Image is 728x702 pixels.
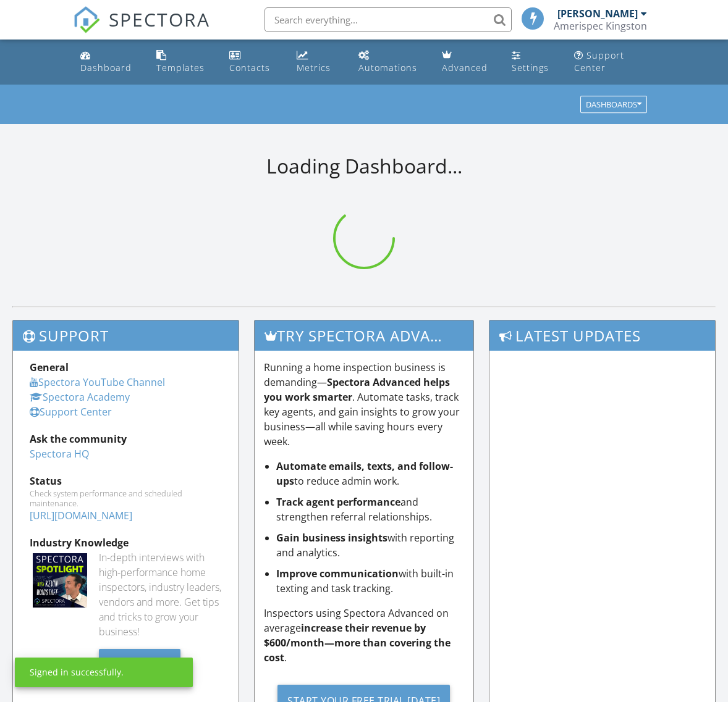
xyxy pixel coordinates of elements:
[586,101,641,109] div: Dashboards
[442,62,488,73] div: Advanced
[264,375,450,404] strong: Spectora Advanced helps you work smarter
[151,44,214,80] a: Templates
[276,459,463,488] li: to reduce admin work.
[30,474,222,488] div: Status
[507,44,559,80] a: Settings
[30,447,89,461] a: Spectora HQ
[574,49,624,73] div: Support Center
[276,530,463,560] li: with reporting and analytics.
[358,62,417,73] div: Automations
[264,360,463,449] p: Running a home inspection business is demanding— . Automate tasks, track key agents, and gain ins...
[99,649,181,682] div: Listen Here
[73,17,210,43] a: SPECTORA
[276,566,463,596] li: with built-in texting and task tracking.
[264,606,463,665] p: Inspectors using Spectora Advanced on average .
[557,7,638,20] div: [PERSON_NAME]
[80,62,132,73] div: Dashboard
[75,44,142,80] a: Dashboard
[276,459,453,488] strong: Automate emails, texts, and follow-ups
[109,6,210,32] span: SPECTORA
[512,62,549,73] div: Settings
[30,375,165,389] a: Spectora YouTube Channel
[30,488,222,508] div: Check system performance and scheduled maintenance.
[30,361,69,374] strong: General
[33,553,87,608] img: Spectoraspolightmain
[437,44,497,80] a: Advanced
[292,44,344,80] a: Metrics
[73,6,100,33] img: The Best Home Inspection Software - Spectora
[255,320,473,351] h3: Try spectora advanced [DATE]
[224,44,282,80] a: Contacts
[229,62,270,73] div: Contacts
[30,509,132,522] a: [URL][DOMAIN_NAME]
[276,531,387,545] strong: Gain business insights
[30,405,112,419] a: Support Center
[99,550,222,639] div: In-depth interviews with high-performance home inspectors, industry leaders, vendors and more. Ge...
[353,44,426,80] a: Automations (Basic)
[264,621,451,664] strong: increase their revenue by $600/month—more than covering the cost
[30,535,222,550] div: Industry Knowledge
[489,320,715,351] h3: Latest Updates
[156,62,205,73] div: Templates
[30,432,222,446] div: Ask the community
[554,20,647,32] div: Amerispec Kingston
[276,495,463,524] li: and strengthen referral relationships.
[30,666,124,679] div: Signed in successfully.
[276,567,399,580] strong: Improve communication
[276,495,400,509] strong: Track agent performance
[297,62,331,73] div: Metrics
[13,320,239,351] h3: Support
[30,390,130,404] a: Spectora Academy
[580,96,647,114] button: Dashboards
[265,7,512,32] input: Search everything...
[569,44,653,80] a: Support Center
